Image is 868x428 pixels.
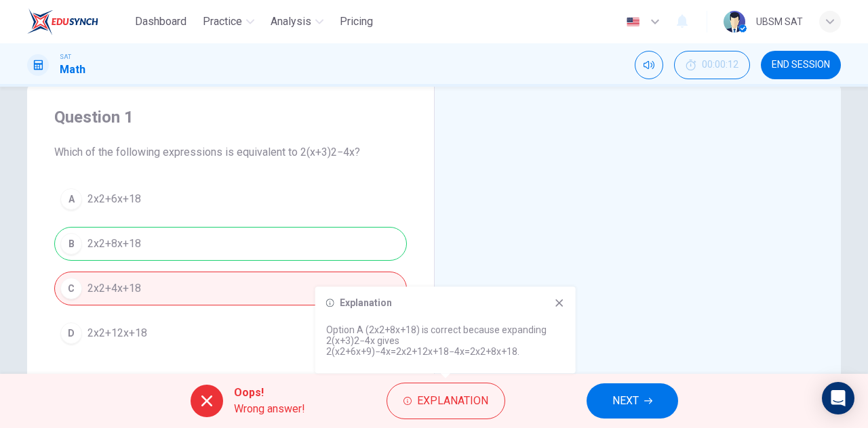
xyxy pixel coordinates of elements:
img: en [625,17,642,27]
span: Analysis [271,14,311,30]
div: Mute [635,51,663,79]
span: Dashboard [135,14,186,30]
img: Profile picture [724,11,745,33]
span: 00:00:12 [702,60,738,70]
img: EduSynch logo [27,8,98,35]
h4: Question 1 [54,106,407,128]
span: NEXT [612,391,639,410]
span: END SESSION [772,60,830,70]
span: Oops! [234,385,305,401]
h1: Math [60,62,85,78]
span: Pricing [340,14,373,30]
div: UBSM SAT [756,14,803,30]
span: SAT [60,52,71,62]
p: Option A (2x2+8x+18) is correct because expanding 2(x+3)2−4x gives 2(x2+6x+9)−4x=2x2+12x+18−4x=2x... [326,324,565,357]
span: Wrong answer! [234,401,305,417]
div: Open Intercom Messenger [822,382,854,414]
span: Practice [203,14,242,30]
span: Explanation [417,391,488,410]
h6: Explanation [340,297,392,308]
span: Which of the following expressions is equivalent to 2(x+3)2−4x? [54,144,407,160]
div: Hide [674,51,750,79]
